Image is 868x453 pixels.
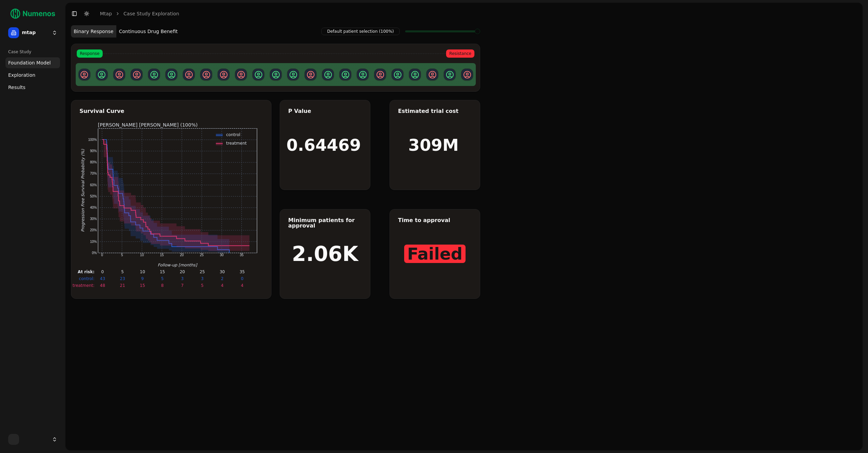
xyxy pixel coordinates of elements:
text: 4 [241,283,244,288]
text: 15 [160,269,165,274]
a: Results [5,82,60,93]
text: treatment [226,141,247,146]
span: Resistance [446,49,474,58]
span: mtap [22,30,49,36]
span: Results [8,84,26,91]
h1: 0.64469 [286,137,361,153]
text: 0 [101,269,104,274]
text: 23 [120,276,125,281]
text: 9 [141,276,144,281]
text: 7 [181,283,183,288]
div: Case Study [5,46,60,57]
text: 90% [90,149,97,153]
text: 70% [90,172,97,175]
h1: 2.06K [292,244,358,264]
text: control [226,132,240,137]
button: Continuous Drug Benefit [116,25,180,38]
text: 20 [179,269,185,274]
text: 20% [90,228,97,232]
span: Failed [404,245,466,263]
text: 48 [100,283,105,288]
text: 10 [140,253,144,257]
h1: 309M [408,137,459,153]
text: 10% [90,240,97,244]
text: 2 [221,276,223,281]
text: 30 [219,269,224,274]
text: 5 [161,276,164,281]
text: 5 [201,283,204,288]
text: Progression Free Survival Probability (%) [80,149,85,232]
button: Binary Response [71,25,116,38]
text: Follow-up [months] [158,263,197,267]
button: mtap [5,25,60,41]
img: Numenos [5,5,60,22]
text: treatment: [72,283,94,288]
a: Case Study Exploration [123,10,179,17]
a: mtap [100,10,112,17]
text: 35 [239,269,245,274]
text: 30 [220,253,224,257]
text: 60% [90,183,97,187]
text: 35 [239,253,244,257]
text: 100% [88,138,97,142]
text: 30% [90,217,97,221]
text: 80% [90,160,97,164]
text: 0 [241,276,244,281]
text: 3 [201,276,204,281]
text: 0% [92,251,97,255]
text: 15 [140,283,145,288]
text: control: [79,276,94,281]
span: Foundation Model [8,59,51,66]
text: 25 [200,253,204,257]
text: At risk: [77,269,94,274]
text: 43 [100,276,105,281]
text: 4 [221,283,223,288]
nav: breadcrumb [100,10,179,17]
text: 8 [161,283,164,288]
div: Survival Curve [79,108,263,114]
text: 21 [120,283,125,288]
text: 3 [181,276,183,281]
text: 5 [121,253,123,257]
a: Foundation Model [5,57,60,68]
text: 10 [140,269,145,274]
a: Exploration [5,70,60,81]
text: [PERSON_NAME] [PERSON_NAME] (100%) [98,122,197,128]
text: 0 [101,253,103,257]
text: 5 [121,269,124,274]
text: 50% [90,194,97,198]
span: Exploration [8,72,35,78]
text: 25 [200,269,205,274]
text: 15 [160,253,164,257]
span: Default patient selection (100%) [321,28,400,35]
text: 40% [90,206,97,209]
span: Response [77,49,103,58]
text: 20 [180,253,184,257]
